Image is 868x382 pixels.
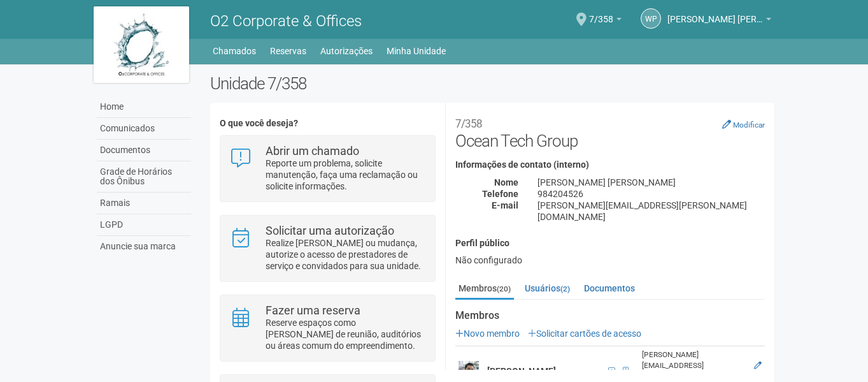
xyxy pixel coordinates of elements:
[266,158,425,192] p: Reporte um problema, solicite manutenção, faça uma reclamação ou solicite informações.
[230,145,425,192] a: Abrir um chamado Reporte um problema, solicite manutenção, faça uma reclamação ou solicite inform...
[528,188,774,200] div: 984204526
[722,119,765,129] a: Modificar
[210,12,362,30] span: O2 Corporate & Offices
[94,6,189,83] img: logo.jpg
[455,310,765,321] strong: Membros
[581,279,638,298] a: Documentos
[97,118,191,140] a: Comunicados
[455,254,765,266] div: Não configurado
[487,366,556,376] strong: [PERSON_NAME]
[589,2,613,24] span: 7/358
[266,224,394,237] strong: Solicitar uma autorização
[560,284,570,293] small: (2)
[455,328,520,339] a: Novo membro
[210,74,775,93] h2: Unidade 7/358
[97,193,191,214] a: Ramais
[455,279,514,300] a: Membros(20)
[230,305,425,351] a: Fazer uma reserva Reserve espaços como [PERSON_NAME] de reunião, auditórios ou áreas comum do emp...
[589,16,622,26] a: 7/358
[387,42,446,60] a: Minha Unidade
[266,237,425,272] p: Realize [PERSON_NAME] ou mudança, autorize o acesso de prestadores de serviço e convidados para s...
[528,328,641,339] a: Solicitar cartões de acesso
[266,304,360,317] strong: Fazer uma reserva
[270,42,306,60] a: Reservas
[482,189,518,199] strong: Telefone
[455,117,482,130] small: 7/358
[97,96,191,118] a: Home
[497,284,511,293] small: (20)
[230,225,425,272] a: Solicitar uma autorização Realize [PERSON_NAME] ou mudança, autorize o acesso de prestadores de s...
[522,279,573,298] a: Usuários(2)
[320,42,373,60] a: Autorizações
[492,200,518,210] strong: E-mail
[667,16,771,26] a: [PERSON_NAME] [PERSON_NAME] [PERSON_NAME]
[220,119,436,128] h4: O que você deseja?
[754,361,762,370] a: Editar membro
[455,239,765,248] h4: Perfil público
[733,121,765,129] small: Modificar
[455,112,765,151] h2: Ocean Tech Group
[266,317,425,351] p: Reserve espaços como [PERSON_NAME] de reunião, auditórios ou áreas comum do empreendimento.
[97,140,191,161] a: Documentos
[455,160,765,170] h4: Informações de contato (interno)
[494,177,518,187] strong: Nome
[213,42,256,60] a: Chamados
[667,2,763,24] span: Wagner Peres Pereira
[528,177,774,188] div: [PERSON_NAME] [PERSON_NAME]
[528,200,774,223] div: [PERSON_NAME][EMAIL_ADDRESS][PERSON_NAME][DOMAIN_NAME]
[97,236,191,257] a: Anuncie sua marca
[459,361,479,381] img: user.png
[641,8,661,29] a: WP
[97,214,191,236] a: LGPD
[266,144,359,158] strong: Abrir um chamado
[97,161,191,193] a: Grade de Horários dos Ônibus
